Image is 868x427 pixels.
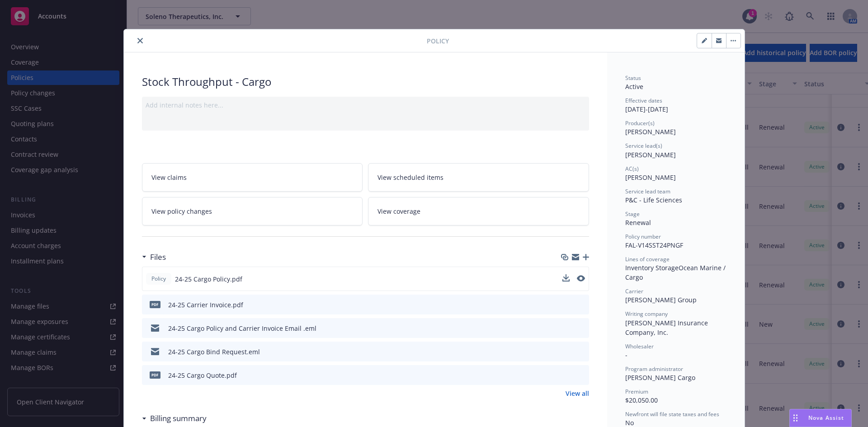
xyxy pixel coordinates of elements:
[150,251,166,263] h3: Files
[625,343,654,350] span: Wholesaler
[625,388,648,395] span: Premium
[577,371,585,380] button: preview file
[562,274,570,284] button: download file
[625,365,683,373] span: Program administrator
[427,36,449,46] span: Policy
[150,371,160,378] span: pdf
[562,274,570,282] button: download file
[368,197,589,225] a: View coverage
[625,165,639,173] span: AC(s)
[625,150,676,159] span: [PERSON_NAME]
[142,251,166,263] div: Files
[625,410,719,418] span: Newfront will file state taxes and fees
[151,173,187,182] span: View claims
[142,74,589,89] div: Stock Throughput - Cargo
[577,274,585,284] button: preview file
[625,373,695,382] span: [PERSON_NAME] Cargo
[151,206,212,216] span: View policy changes
[625,218,651,227] span: Renewal
[577,347,585,357] button: preview file
[142,197,363,225] a: View policy changes
[790,409,801,427] div: Drag to move
[563,300,570,310] button: download file
[168,347,260,357] div: 24-25 Cargo Bind Request.eml
[563,371,570,380] button: download file
[625,173,676,182] span: [PERSON_NAME]
[625,142,662,150] span: Service lead(s)
[625,263,679,272] span: Inventory Storage
[625,396,658,404] span: $20,050.00
[625,233,661,240] span: Policy number
[625,127,676,136] span: [PERSON_NAME]
[577,300,585,310] button: preview file
[625,296,697,304] span: [PERSON_NAME] Group
[625,196,682,204] span: P&C - Life Sciences
[808,414,844,422] span: Nova Assist
[168,324,316,333] div: 24-25 Cargo Policy and Carrier Invoice Email .eml
[168,300,243,310] div: 24-25 Carrier Invoice.pdf
[625,119,655,127] span: Producer(s)
[625,74,641,82] span: Status
[625,287,643,295] span: Carrier
[566,389,589,398] a: View all
[577,275,585,282] button: preview file
[175,274,242,284] span: 24-25 Cargo Policy.pdf
[368,163,589,192] a: View scheduled items
[135,35,146,46] button: close
[625,97,662,104] span: Effective dates
[146,100,585,110] div: Add internal notes here...
[625,210,640,218] span: Stage
[377,173,443,182] span: View scheduled items
[789,409,852,427] button: Nova Assist
[625,188,670,195] span: Service lead team
[150,275,168,283] span: Policy
[625,82,643,91] span: Active
[168,371,237,380] div: 24-25 Cargo Quote.pdf
[625,319,710,337] span: [PERSON_NAME] Insurance Company, Inc.
[625,310,668,318] span: Writing company
[563,324,570,333] button: download file
[563,347,570,357] button: download file
[142,413,207,424] div: Billing summary
[625,418,634,427] span: No
[150,413,207,424] h3: Billing summary
[625,263,727,282] span: Ocean Marine / Cargo
[625,255,670,263] span: Lines of coverage
[625,241,683,249] span: FAL-V14SST24PNGF
[625,97,726,114] div: [DATE] - [DATE]
[577,324,585,333] button: preview file
[150,301,160,308] span: pdf
[377,206,420,216] span: View coverage
[142,163,363,192] a: View claims
[625,351,627,359] span: -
